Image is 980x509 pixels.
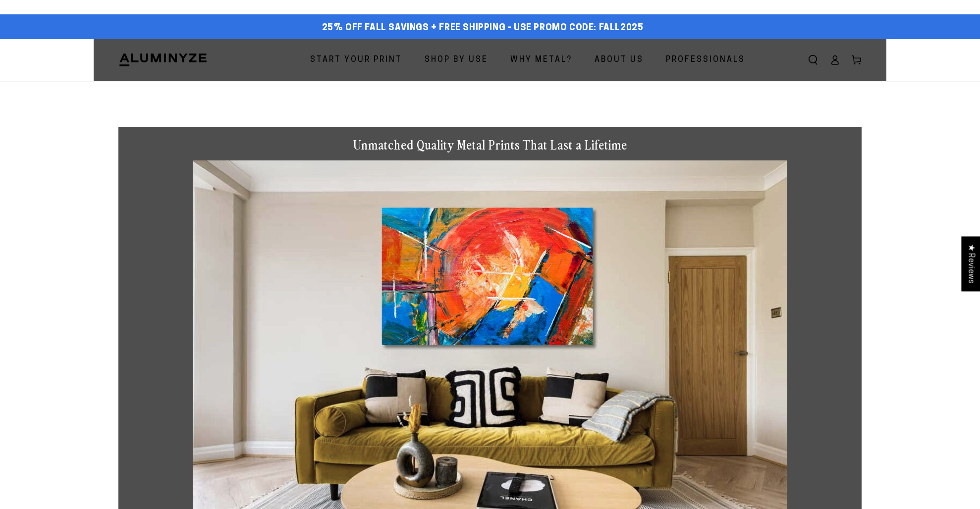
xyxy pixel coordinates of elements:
[417,47,495,73] a: Shop By Use
[658,47,753,73] a: Professionals
[503,47,580,73] a: Why Metal?
[118,81,862,107] h1: Metal Prints
[118,52,208,67] img: Aluminyze
[587,47,651,73] a: About Us
[303,47,410,73] a: Start Your Print
[310,53,402,67] span: Start Your Print
[425,53,488,67] span: Shop By Use
[595,53,644,67] span: About Us
[666,53,745,67] span: Professionals
[322,23,644,34] span: 25% off FALL Savings + Free Shipping - Use Promo Code: FALL2025
[193,137,787,153] h1: Unmatched Quality Metal Prints That Last a Lifetime
[961,236,980,291] div: Click to open Judge.me floating reviews tab
[510,53,572,67] span: Why Metal?
[802,49,824,71] summary: Search our site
